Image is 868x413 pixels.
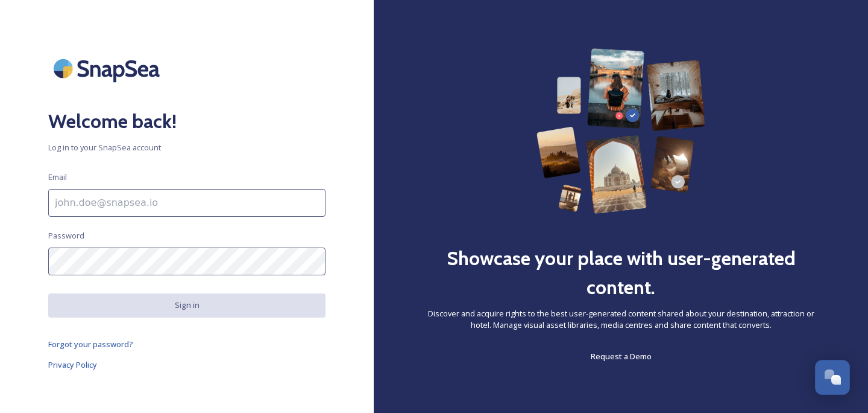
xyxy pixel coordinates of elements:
button: Sign in [48,293,325,317]
span: Forgot your password? [48,339,133,350]
a: Forgot your password? [48,337,325,351]
button: Open Chat [815,360,850,395]
span: Log in to your SnapSea account [48,142,325,153]
span: Email [48,171,67,183]
img: SnapSea Logo [48,48,169,89]
img: 63b42ca75bacad526042e722_Group%20154-p-800.png [536,48,705,214]
span: Password [48,230,84,242]
span: Request a Demo [591,351,652,362]
span: Privacy Policy [48,359,97,370]
h2: Showcase your place with user-generated content. [422,244,820,302]
a: Privacy Policy [48,357,325,372]
h2: Welcome back! [48,107,325,136]
a: Request a Demo [591,349,652,363]
input: john.doe@snapsea.io [48,189,325,217]
span: Discover and acquire rights to the best user-generated content shared about your destination, att... [422,308,820,331]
